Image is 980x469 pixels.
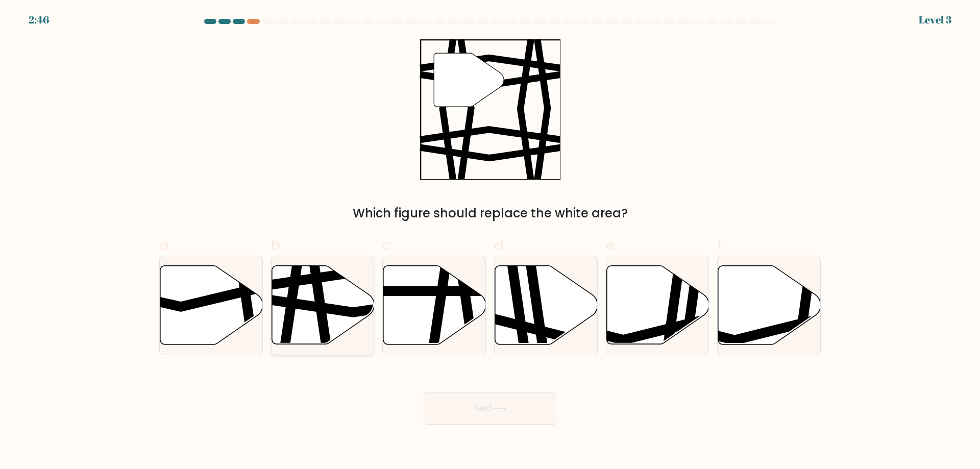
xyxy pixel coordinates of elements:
[382,235,394,255] span: c.
[434,53,504,107] g: "
[494,235,506,255] span: d.
[271,235,283,255] span: b.
[424,392,556,425] button: Next
[606,235,617,255] span: e.
[29,12,49,28] div: 2:46
[165,204,815,223] div: Which figure should replace the white area?
[919,12,951,28] div: Level 3
[159,235,171,255] span: a.
[717,235,724,255] span: f.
